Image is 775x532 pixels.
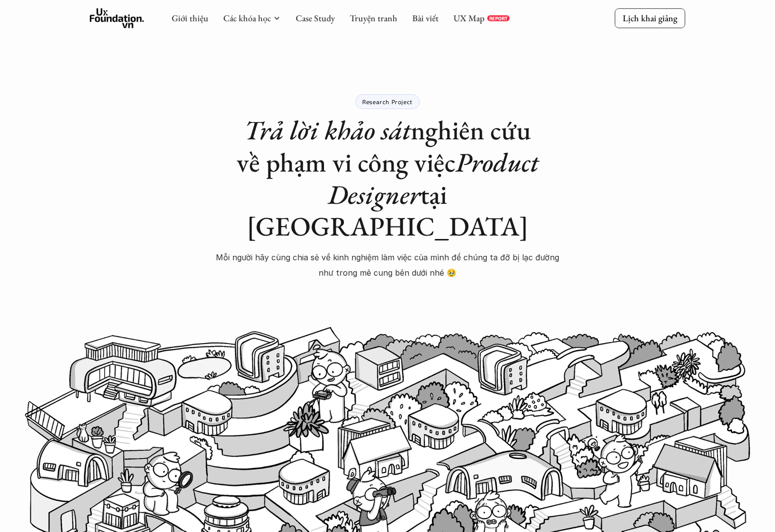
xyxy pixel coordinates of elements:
p: Mỗi người hãy cùng chia sẻ về kinh nghiệm làm việc của mình để chúng ta đỡ bị lạc đường như trong... [214,250,561,280]
a: Bài viết [412,12,439,24]
p: REPORT [489,15,508,21]
a: REPORT [487,15,510,21]
em: Product Designer [328,145,545,212]
p: Lịch khai giảng [623,12,677,24]
h1: nghiên cứu về phạm vi công việc tại [GEOGRAPHIC_DATA] [214,114,561,242]
a: Giới thiệu [172,12,208,24]
em: Trả lời khảo sát [244,113,411,147]
a: Case Study [296,12,335,24]
a: Lịch khai giảng [615,8,685,28]
p: Research Project [362,98,413,105]
a: Truyện tranh [350,12,397,24]
a: Các khóa học [223,12,271,24]
a: UX Map [453,12,485,24]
